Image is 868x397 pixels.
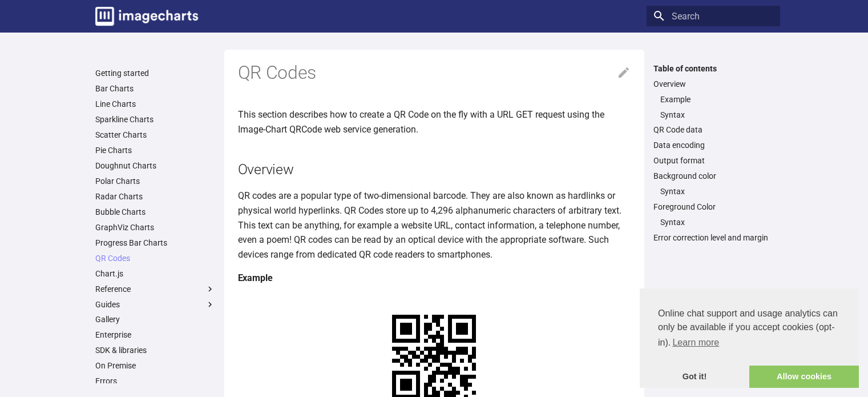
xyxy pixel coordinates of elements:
[653,217,773,227] nav: Foreground Color
[95,268,215,279] a: Chart.js
[658,307,841,351] span: Online chat support and usage analytics can only be available if you accept cookies (opt-in).
[660,94,773,105] a: Example
[653,125,773,135] a: QR Code data
[91,2,203,30] a: Image-Charts documentation
[653,171,773,181] a: Background color
[653,232,773,243] a: Error correction level and margin
[238,159,631,179] h2: Overview
[238,61,631,85] h1: QR Codes
[640,288,859,388] div: cookieconsent
[95,207,215,217] a: Bubble Charts
[647,6,780,26] input: Search
[647,63,780,243] nav: Table of contents
[660,217,773,227] a: Syntax
[647,63,780,74] label: Table of contents
[749,366,859,388] a: allow cookies
[95,222,215,232] a: GraphViz Charts
[238,107,631,137] p: This section describes how to create a QR Code on the fly with a URL GET request using the Image-...
[95,161,215,171] a: Doughnut Charts
[95,360,215,371] a: On Premise
[95,83,215,94] a: Bar Charts
[238,271,631,286] h4: Example
[660,110,773,120] a: Syntax
[95,191,215,202] a: Radar Charts
[95,330,215,340] a: Enterprise
[95,99,215,109] a: Line Charts
[653,94,773,120] nav: Overview
[653,202,773,212] a: Foreground Color
[653,186,773,197] nav: Background color
[95,145,215,155] a: Pie Charts
[95,376,215,386] a: Errors
[95,7,198,26] img: logo
[95,253,215,263] a: QR Codes
[653,140,773,150] a: Data encoding
[95,130,215,140] a: Scatter Charts
[671,334,721,351] a: learn more about cookies
[238,189,631,262] p: QR codes are a popular type of two-dimensional barcode. They are also known as hardlinks or physi...
[640,366,749,388] a: dismiss cookie message
[95,299,215,310] label: Guides
[95,114,215,125] a: Sparkline Charts
[95,176,215,186] a: Polar Charts
[95,345,215,355] a: SDK & libraries
[653,79,773,89] a: Overview
[653,155,773,166] a: Output format
[660,186,773,197] a: Syntax
[95,68,215,78] a: Getting started
[95,314,215,324] a: Gallery
[95,238,215,248] a: Progress Bar Charts
[95,284,215,294] label: Reference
